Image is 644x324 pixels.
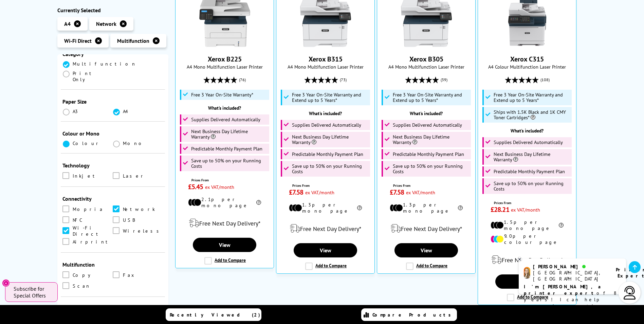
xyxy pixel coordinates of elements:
[57,7,169,14] div: Currently Selected
[494,201,564,205] span: Prices From
[123,140,145,146] span: Mono
[73,140,101,146] span: Colour
[292,183,362,188] span: Prices From
[393,183,463,188] span: Prices From
[62,162,164,169] div: Technology
[62,130,164,137] div: Colour or Mono
[191,146,262,151] span: Predictable Monthly Payment Plan
[123,108,129,114] span: A4
[494,181,570,192] span: Save up to 50% on your Running Costs
[494,151,570,162] span: Next Business Day Lifetime Warranty
[2,279,10,287] button: Close
[73,70,113,83] span: Print Only
[123,205,155,213] span: Network
[524,284,603,296] b: I'm [PERSON_NAME], a printer expert
[494,109,570,120] span: Ships with 1.5K Black and 1K CMY Toner Cartridges*
[481,250,573,269] div: modal_delivery
[381,64,472,70] span: A4 Mono Multifunction Laser Printer
[191,178,261,182] span: Prices From
[280,219,371,238] div: modal_delivery
[510,55,544,64] a: Xerox C315
[292,122,361,128] span: Supplies Delivered Automatically
[179,214,270,233] div: modal_delivery
[361,308,457,321] a: Compare Products
[64,20,71,27] span: A4
[300,42,351,49] a: Xerox B315
[289,202,362,214] li: 1.3p per mono page
[409,55,443,64] a: Xerox B305
[491,205,509,214] span: £28.21
[73,238,111,246] span: Airprint
[381,110,472,116] div: What's included?
[73,172,98,180] span: Inkjet
[73,61,136,67] span: Multifunction
[191,92,253,97] span: Free 3 Year On-Site Warranty*
[62,98,164,105] div: Paper Size
[292,163,369,174] span: Save up to 50% on your Running Costs
[179,105,270,111] div: What's included?
[193,238,256,252] a: View
[123,271,136,279] span: Fax
[188,196,261,209] li: 2.1p per mono page
[62,261,164,268] div: Multifunction
[340,73,347,86] span: (73)
[393,122,462,128] span: Supplies Delivered Automatically
[170,312,260,318] span: Recently Viewed (2)
[494,169,565,174] span: Predictable Monthly Payment Plan
[292,92,369,103] span: Free 3 Year On-Site Warranty and Extend up to 5 Years*
[239,73,246,86] span: (76)
[494,92,570,103] span: Free 3 Year On-Site Warranty and Extend up to 5 Years*
[390,188,404,197] span: £7.58
[208,55,242,64] a: Xerox B225
[123,172,146,180] span: Laser
[533,264,607,270] div: [PERSON_NAME]
[73,271,95,279] span: Copy
[309,55,343,64] a: Xerox B315
[623,286,637,300] img: user-headset-light.svg
[123,216,135,224] span: USB
[524,284,621,316] p: of 8 years! I can help you choose the right product
[73,108,79,114] span: A3
[292,134,369,145] span: Next Business Day Lifetime Warranty
[507,294,548,301] label: Add to Compare
[393,151,464,157] span: Predictable Monthly Payment Plan
[305,189,334,196] span: ex VAT/month
[191,158,268,169] span: Save up to 50% on your Running Costs
[96,20,116,27] span: Network
[205,184,234,190] span: ex VAT/month
[294,243,357,257] a: View
[188,182,203,191] span: £5.45
[540,73,550,86] span: (108)
[204,257,246,265] label: Add to Compare
[394,243,458,257] a: View
[502,42,553,49] a: Xerox C315
[117,37,149,44] span: Multifunction
[406,263,447,270] label: Add to Compare
[62,195,164,202] div: Connectivity
[491,233,564,245] li: 9.0p per colour page
[481,128,573,134] div: What's included?
[393,134,470,145] span: Next Business Day Lifetime Warranty
[372,312,455,318] span: Compare Products
[390,202,463,214] li: 1.3p per mono page
[73,205,104,213] span: Mopria
[393,92,470,103] span: Free 3 Year On-Site Warranty and Extend up to 5 Years*
[292,151,363,157] span: Predictable Monthly Payment Plan
[73,227,113,235] span: Wi-Fi Direct
[401,42,452,49] a: Xerox B305
[491,219,564,231] li: 1.5p per mono page
[191,117,260,122] span: Supplies Delivered Automatically
[305,263,347,270] label: Add to Compare
[393,163,470,174] span: Save up to 50% on your Running Costs
[199,42,250,49] a: Xerox B225
[289,188,303,197] span: £7.58
[533,270,607,282] div: [GEOGRAPHIC_DATA], [GEOGRAPHIC_DATA]
[406,189,435,196] span: ex VAT/month
[179,64,270,70] span: A4 Mono Multifunction Laser Printer
[494,140,563,145] span: Supplies Delivered Automatically
[441,73,447,86] span: (39)
[64,37,92,44] span: Wi-Fi Direct
[381,219,472,238] div: modal_delivery
[495,274,558,289] a: View
[511,206,540,213] span: ex VAT/month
